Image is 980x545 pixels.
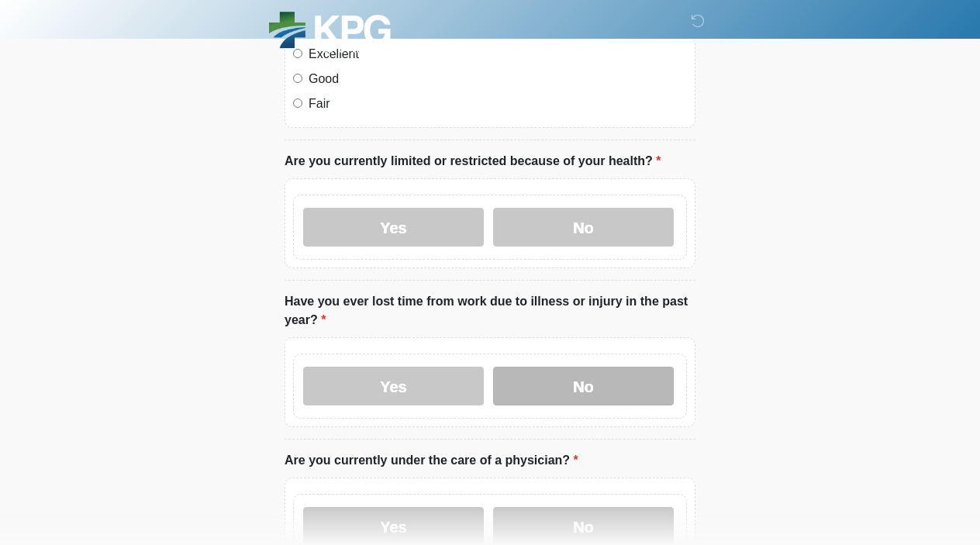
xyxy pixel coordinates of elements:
label: Yes [303,208,484,247]
label: Are you currently limited or restricted because of your health? [285,152,661,171]
label: Have you ever lost time from work due to illness or injury in the past year? [285,292,695,329]
label: Good [309,70,687,88]
label: No [493,208,674,247]
label: Are you currently under the care of a physician? [285,451,578,470]
input: Fair [293,98,302,108]
img: KPG Healthcare Logo [269,12,391,53]
input: Good [293,74,302,83]
label: Fair [309,95,687,113]
label: Yes [303,367,484,405]
label: No [493,367,674,405]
